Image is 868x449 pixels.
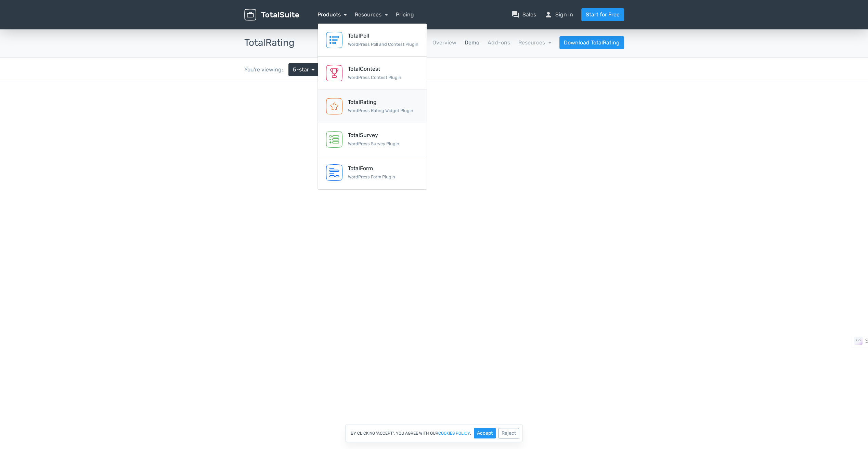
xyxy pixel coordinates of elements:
a: Resources [518,39,551,46]
a: TotalContest WordPress Contest Plugin [318,57,427,90]
small: WordPress Contest Plugin [348,75,401,80]
a: Overview [432,39,456,47]
div: TotalSurvey [348,131,399,139]
button: Accept [474,428,496,438]
small: WordPress Survey Plugin [348,141,399,146]
a: Download TotalRating [559,36,624,49]
small: WordPress Form Plugin [348,174,395,179]
a: personSign in [544,11,573,19]
small: WordPress Rating Widget Plugin [348,108,413,113]
img: TotalRating [326,98,342,114]
a: Demo [465,39,479,47]
div: TotalRating [348,98,413,106]
a: TotalRating WordPress Rating Widget Plugin [318,90,427,123]
h3: TotalRating [244,38,295,48]
div: TotalForm [348,164,395,173]
button: Reject [498,428,519,438]
a: Pricing [396,11,414,19]
span: arrow_drop_down [309,66,317,74]
a: Add-ons [488,39,510,47]
img: TotalPoll [326,32,342,48]
span: question_answer [511,11,520,19]
div: TotalPoll [348,32,418,40]
a: 5-star arrow_drop_down [288,63,322,76]
img: TotalSuite for WordPress [244,9,299,21]
a: TotalForm WordPress Form Plugin [318,156,427,189]
img: TotalContest [326,65,342,81]
a: TotalPoll WordPress Poll and Contest Plugin [318,24,427,57]
a: Resources [355,11,388,18]
div: By clicking "Accept", you agree with our . [345,424,523,442]
small: WordPress Poll and Contest Plugin [348,42,418,47]
span: 5-star [293,66,309,74]
span: person [544,11,553,19]
img: TotalSurvey [326,131,342,148]
a: Start for Free [581,8,624,21]
a: TotalSurvey WordPress Survey Plugin [318,123,427,156]
a: question_answerSales [511,11,536,19]
div: TotalContest [348,65,401,73]
a: Products [318,11,347,18]
img: TotalForm [326,164,342,181]
div: You're viewing: [244,66,288,74]
a: cookies policy [438,431,470,435]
